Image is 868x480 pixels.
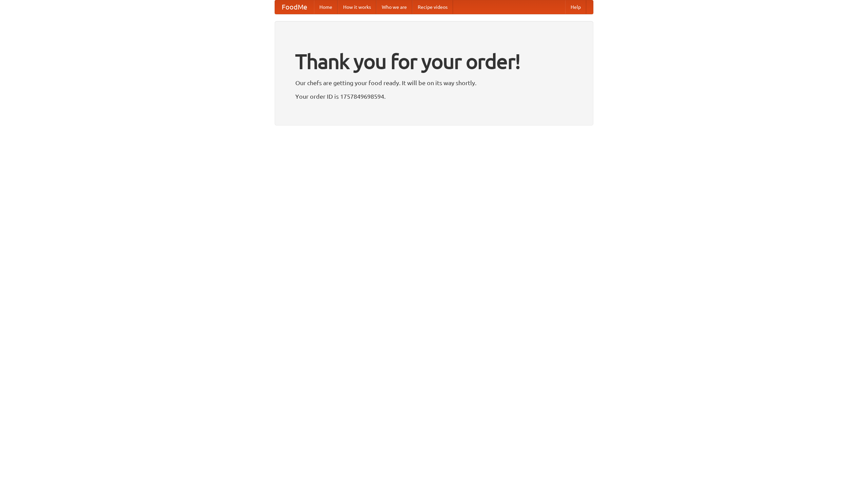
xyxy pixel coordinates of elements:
a: FoodMe [275,0,314,14]
a: Help [565,0,586,14]
a: How it works [338,0,376,14]
p: Your order ID is 1757849698594. [295,91,573,101]
a: Home [314,0,338,14]
p: Our chefs are getting your food ready. It will be on its way shortly. [295,78,573,88]
a: Recipe videos [412,0,453,14]
h1: Thank you for your order! [295,45,573,78]
a: Who we are [376,0,412,14]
